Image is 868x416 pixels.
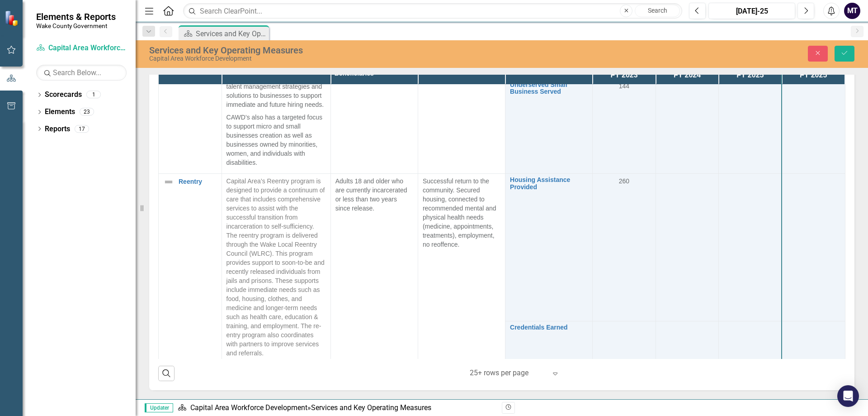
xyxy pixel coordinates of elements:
[708,3,795,19] button: [DATE]-25
[619,82,629,90] span: 144
[837,385,859,407] div: Open Intercom Messenger
[510,81,588,96] a: Underserved Small Business Served
[163,177,174,187] img: Not Defined
[45,124,70,134] a: Reports
[80,108,94,116] div: 23
[36,22,116,29] small: Wake County Government
[86,91,101,99] div: 1
[196,28,267,39] div: Services and Key Operating Measures
[190,403,307,412] a: Capital Area Workforce Development
[712,6,792,17] div: [DATE]-25
[36,65,127,81] input: Search Below...
[75,125,89,133] div: 17
[149,45,545,55] div: Services and Key Operating Measures
[619,177,629,185] span: 260
[183,3,682,19] input: Search ClearPoint...
[635,5,680,17] button: Search
[510,177,588,191] a: Housing Assistance Provided
[311,403,431,412] div: Services and Key Operating Measures
[5,10,20,26] img: ClearPoint Strategy
[226,111,326,169] p: CAWD’s also has a targeted focus to support micro and small businesses creation as well as busine...
[36,11,116,22] span: Elements & Reports
[335,177,413,213] p: Adults 18 and older who are currently incarcerated or less than two years since release.
[145,403,173,412] span: Updater
[505,174,593,321] td: Double-Click to Edit Right Click for Context Menu
[648,7,667,14] span: Search
[149,55,545,62] div: Capital Area Workforce Development
[45,107,75,117] a: Elements
[510,324,588,331] a: Credentials Earned
[844,3,860,19] button: MT
[423,177,500,249] p: Successful return to the community. Secured housing, connected to recommended mental and physical...
[178,403,495,413] div: »
[179,178,217,185] a: Reentry
[505,78,593,173] td: Double-Click to Edit Right Click for Context Menu
[36,43,127,53] a: Capital Area Workforce Development
[45,90,82,100] a: Scorecards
